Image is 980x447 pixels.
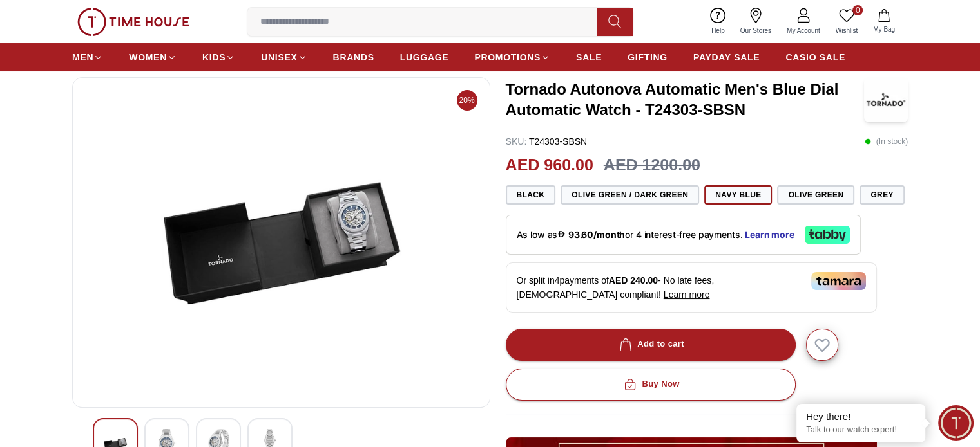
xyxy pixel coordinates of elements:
[506,369,796,401] button: Buy Now
[868,24,900,34] span: My Bag
[621,377,679,392] div: Buy Now
[400,51,449,64] span: LUGGAGE
[333,46,374,69] a: BRANDS
[704,185,772,205] button: Navy Blue
[77,8,189,36] img: ...
[261,51,297,64] span: UNISEX
[693,46,760,69] a: PAYDAY SALE
[506,262,877,313] div: Or split in 4 payments of - No late fees, [DEMOGRAPHIC_DATA] compliant!
[129,46,177,69] a: WOMEN
[811,272,866,290] img: Tamara
[400,46,449,69] a: LUGGAGE
[202,46,235,69] a: KIDS
[83,88,479,397] img: Tornado AUTONOVA AUTOMATIC Men's Black Dial Watch - T24303-SBSB
[576,46,602,69] a: SALE
[735,26,776,35] span: Our Stores
[474,51,541,64] span: PROMOTIONS
[604,153,700,178] h3: AED 1200.00
[261,46,307,69] a: UNISEX
[617,337,684,352] div: Add to cart
[806,424,916,435] p: Talk to our watch expert!
[506,135,588,148] p: T24303-SBSN
[785,46,845,69] a: CASIO SALE
[202,51,226,64] span: KIDS
[828,5,865,38] a: 0Wishlist
[706,26,730,35] span: Help
[628,51,668,64] span: GIFTING
[865,6,903,37] button: My Bag
[733,5,779,38] a: Our Stores
[609,275,658,286] span: AED 240.00
[865,135,908,148] p: ( In stock )
[831,26,863,35] span: Wishlist
[506,136,527,147] span: SKU :
[576,51,602,64] span: SALE
[129,51,167,64] span: WOMEN
[864,77,908,122] img: Tornado Autonova Automatic Men's Blue Dial Automatic Watch - T24303-SBSN
[72,51,93,64] span: MEN
[506,329,796,361] button: Add to cart
[938,405,974,441] div: Chat Widget
[806,410,916,423] div: Hey there!
[506,185,556,205] button: Black
[852,5,863,15] span: 0
[785,51,845,64] span: CASIO SALE
[457,90,477,111] span: 20%
[704,5,733,38] a: Help
[782,26,825,35] span: My Account
[506,153,593,178] h2: AED 960.00
[777,185,854,205] button: Olive Green
[72,46,103,69] a: MEN
[628,46,668,69] a: GIFTING
[860,185,904,205] button: Grey
[506,79,864,120] h3: Tornado Autonova Automatic Men's Blue Dial Automatic Watch - T24303-SBSN
[664,289,710,300] span: Learn more
[693,51,760,64] span: PAYDAY SALE
[333,51,374,64] span: BRANDS
[561,185,699,205] button: Olive Green / Dark Green
[474,46,550,69] a: PROMOTIONS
